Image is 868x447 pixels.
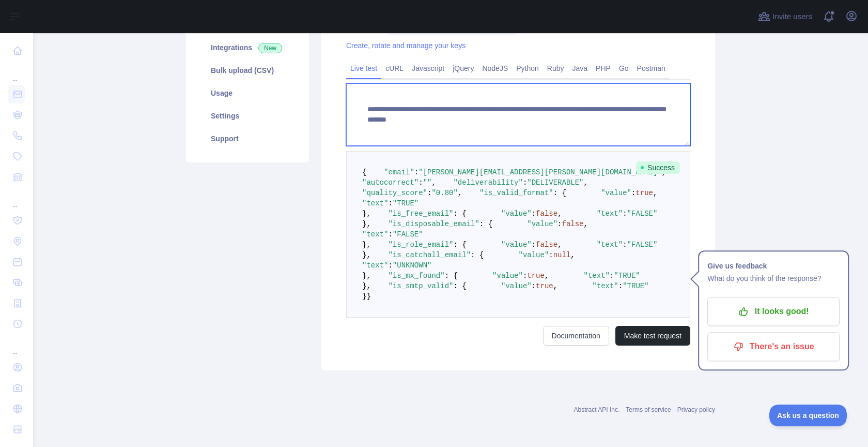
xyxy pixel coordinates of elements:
p: What do you think of the response? [707,272,840,285]
span: "value" [501,282,532,290]
span: : [532,241,536,249]
span: : { [453,210,466,218]
span: "quality_score" [362,189,427,197]
span: : { [445,272,458,280]
span: : [419,178,423,187]
div: ... [8,188,25,209]
span: }, [362,272,371,280]
span: "FALSE" [393,230,423,239]
a: Documentation [543,326,609,346]
span: "FALSE" [627,210,658,218]
span: "0.80" [431,189,457,197]
span: , [545,272,549,280]
span: }, [362,220,371,228]
a: Ruby [543,60,568,77]
span: true [536,282,553,290]
button: Invite users [756,8,814,25]
span: , [570,251,575,259]
span: }, [362,251,371,259]
span: false [536,241,557,249]
span: }, [362,210,371,218]
span: : [623,210,627,218]
span: false [536,210,557,218]
span: "[PERSON_NAME][EMAIL_ADDRESS][PERSON_NAME][DOMAIN_NAME]" [419,168,661,176]
span: : [523,178,527,187]
a: Postman [633,60,670,77]
span: }, [362,282,371,290]
span: , [557,241,562,249]
span: "autocorrect" [362,178,419,187]
span: , [584,220,588,228]
span: "TRUE" [393,199,419,207]
span: : [557,220,562,228]
a: jQuery [448,60,478,77]
span: "text" [597,241,623,249]
span: "value" [501,241,532,249]
span: "value" [519,251,549,259]
span: "UNKNOWN" [393,261,432,270]
a: Usage [198,82,297,105]
span: , [458,189,462,197]
span: Success [636,161,680,174]
span: "DELIVERABLE" [527,178,583,187]
span: "is_valid_format" [479,189,553,197]
span: : [523,272,527,280]
span: : [623,241,627,249]
span: , [557,210,562,218]
span: : [618,282,623,290]
span: : { [453,241,466,249]
div: ... [8,62,25,83]
span: "text" [362,199,388,207]
span: "text" [362,261,388,270]
a: Privacy policy [677,406,715,413]
span: "deliverability" [453,178,522,187]
span: "is_disposable_email" [388,220,479,228]
a: Java [568,60,592,77]
a: Python [512,60,543,77]
span: "" [423,178,432,187]
span: : { [479,220,492,228]
span: : { [453,282,466,290]
span: "is_smtp_valid" [388,282,453,290]
span: : { [553,189,566,197]
span: null [553,251,571,259]
span: "TRUE" [623,282,648,290]
span: true [636,189,653,197]
span: , [584,178,588,187]
span: : [427,189,431,197]
span: "email" [384,168,414,176]
span: : { [471,251,484,259]
span: }, [362,241,371,249]
span: "text" [362,230,388,239]
span: "value" [527,220,557,228]
a: NodeJS [478,60,512,77]
a: Live test [346,60,381,77]
span: "text" [584,272,610,280]
span: "text" [592,282,618,290]
a: Go [615,60,633,77]
span: , [553,282,557,290]
span: : [388,261,392,270]
span: true [527,272,545,280]
span: : [388,230,392,239]
button: Make test request [615,326,690,346]
span: : [631,189,636,197]
span: { [362,168,366,176]
span: "is_mx_found" [388,272,444,280]
a: Bulk upload (CSV) [198,59,297,82]
span: : [388,199,392,207]
a: Support [198,127,297,150]
div: ... [8,335,25,356]
span: } [362,292,366,301]
a: Integrations New [198,36,297,59]
span: "is_role_email" [388,241,453,249]
span: "value" [601,189,631,197]
a: PHP [592,60,615,77]
a: cURL [381,60,408,77]
span: "value" [492,272,523,280]
span: : [414,168,419,176]
a: Terms of service [626,406,671,413]
span: "is_free_email" [388,210,453,218]
span: "TRUE" [614,272,640,280]
span: "is_catchall_email" [388,251,471,259]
